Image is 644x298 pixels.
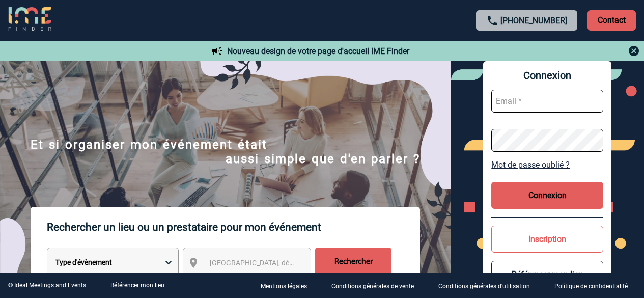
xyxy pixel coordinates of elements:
[315,248,391,276] input: Rechercher
[587,10,636,31] p: Contact
[323,281,430,290] a: Conditions générales de vente
[491,261,603,288] button: Référencer mon lieu
[261,283,307,290] p: Mentions légales
[491,182,603,209] button: Connexion
[491,90,603,113] input: Email *
[47,207,420,248] p: Rechercher un lieu ou un prestataire pour mon événement
[486,15,498,27] img: call-24-px.png
[554,283,628,290] p: Politique de confidentialité
[253,281,323,290] a: Mentions légales
[546,281,644,290] a: Politique de confidentialité
[110,282,164,289] a: Référencer mon lieu
[491,226,603,253] button: Inscription
[438,283,530,290] p: Conditions générales d'utilisation
[8,282,86,289] div: © Ideal Meetings and Events
[331,283,414,290] p: Conditions générales de vente
[491,160,603,170] a: Mot de passe oublié ?
[430,281,546,290] a: Conditions générales d'utilisation
[210,259,351,267] span: [GEOGRAPHIC_DATA], département, région...
[500,16,567,25] a: [PHONE_NUMBER]
[491,69,603,82] span: Connexion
